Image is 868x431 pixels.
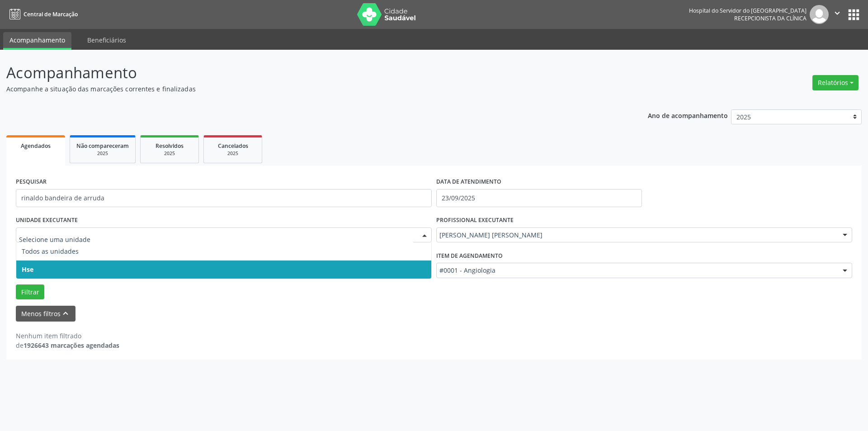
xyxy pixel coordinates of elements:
div: 2025 [210,150,255,157]
div: Nenhum item filtrado [16,331,119,341]
label: Item de agendamento [436,249,503,263]
div: 2025 [76,150,129,157]
span: Hse [22,265,33,274]
span: [PERSON_NAME] [PERSON_NAME] [439,231,834,240]
img: img [810,5,829,24]
a: Beneficiários [81,32,132,48]
span: Recepcionista da clínica [734,14,807,22]
button: Menos filtroskeyboard_arrow_up [16,306,75,322]
label: DATA DE ATENDIMENTO [436,175,501,189]
span: #0001 - Angiologia [439,266,834,275]
a: Acompanhamento [3,32,71,50]
span: Resolvidos [156,142,184,150]
span: Todos as unidades [22,247,79,256]
strong: 1926643 marcações agendadas [24,341,119,350]
label: PESQUISAR [16,175,47,189]
button: Filtrar [16,284,44,300]
p: Ano de acompanhamento [648,109,728,121]
input: Selecione um intervalo [436,189,642,207]
label: UNIDADE EXECUTANTE [16,213,78,227]
label: PROFISSIONAL EXECUTANTE [436,213,514,227]
span: Agendados [21,142,51,150]
div: 2025 [147,150,192,157]
p: Acompanhamento [6,62,605,84]
span: Cancelados [218,142,248,150]
input: Selecione uma unidade [19,231,413,249]
p: Acompanhe a situação das marcações correntes e finalizadas [6,84,605,94]
div: Hospital do Servidor do [GEOGRAPHIC_DATA] [689,7,807,14]
button:  [829,5,846,24]
button: apps [846,7,862,23]
span: Não compareceram [76,142,129,150]
button: Relatórios [812,75,859,90]
i:  [832,8,842,18]
i: keyboard_arrow_up [61,308,71,318]
a: Central de Marcação [6,7,78,22]
input: Nome, código do beneficiário ou CPF [16,189,432,207]
span: Central de Marcação [24,10,78,18]
div: de [16,341,119,350]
